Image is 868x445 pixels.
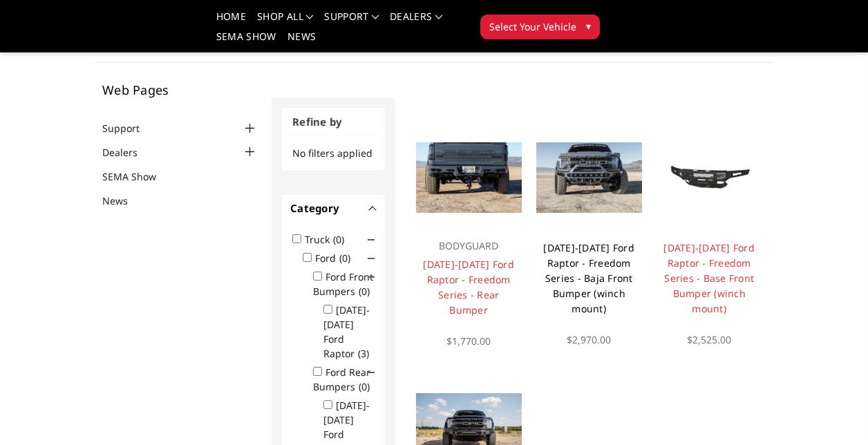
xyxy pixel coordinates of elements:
[102,145,155,160] a: Dealers
[102,84,258,96] h5: Web Pages
[282,108,385,136] h3: Refine by
[586,19,591,33] span: ▾
[368,274,375,281] span: Click to show/hide children
[390,12,442,32] a: Dealers
[359,380,370,393] span: (0)
[567,333,611,346] span: $2,970.00
[543,241,634,315] a: [DATE]-[DATE] Ford Raptor - Freedom Series - Baja Front Bumper (winch mount)
[102,193,145,208] a: News
[216,12,246,32] a: Home
[368,369,375,376] span: Click to show/hide children
[323,303,377,360] label: [DATE]-[DATE] Ford Raptor
[358,347,369,360] span: (3)
[257,12,313,32] a: shop all
[290,200,377,216] h4: Category
[102,169,173,184] a: SEMA Show
[663,241,755,315] a: [DATE]-[DATE] Ford Raptor - Freedom Series - Base Front Bumper (winch mount)
[324,12,379,32] a: Support
[687,333,731,346] span: $2,525.00
[359,285,370,298] span: (0)
[287,32,316,52] a: News
[368,255,375,262] span: Click to show/hide children
[216,32,276,52] a: SEMA Show
[423,238,515,254] p: BODYGUARD
[370,205,377,211] button: -
[333,233,344,246] span: (0)
[489,19,576,34] span: Select Your Vehicle
[315,252,359,265] label: Ford
[305,233,352,246] label: Truck
[339,252,350,265] span: (0)
[102,121,157,135] a: Support
[423,258,514,316] a: [DATE]-[DATE] Ford Raptor - Freedom Series - Rear Bumper
[446,334,491,348] span: $1,770.00
[368,236,375,243] span: Click to show/hide children
[313,366,378,393] label: Ford Rear Bumpers
[313,270,378,298] label: Ford Front Bumpers
[480,15,600,39] button: Select Your Vehicle
[292,146,372,160] span: No filters applied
